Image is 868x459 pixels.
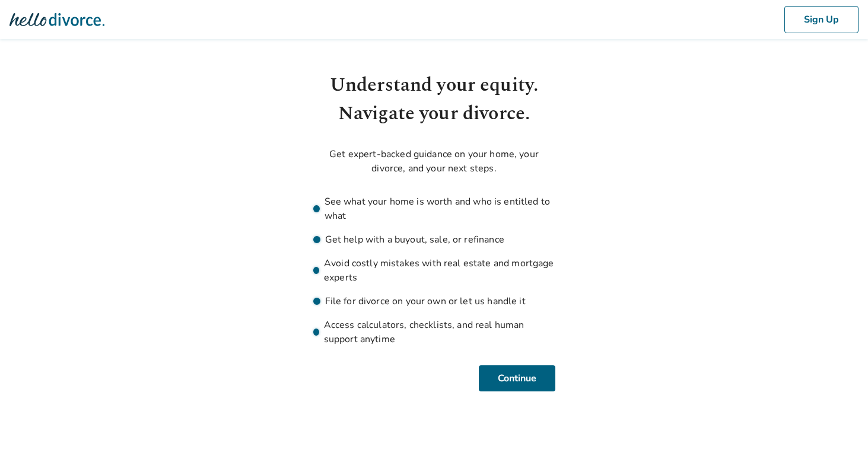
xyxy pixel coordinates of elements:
h1: Understand your equity. Navigate your divorce. [313,71,555,128]
button: Continue [479,365,555,391]
li: Avoid costly mistakes with real estate and mortgage experts [313,256,555,285]
img: Hello Divorce Logo [9,8,104,31]
li: See what your home is worth and who is entitled to what [313,195,555,223]
p: Get expert-backed guidance on your home, your divorce, and your next steps. [313,147,555,176]
li: File for divorce on your own or let us handle it [313,294,555,308]
li: Access calculators, checklists, and real human support anytime [313,318,555,346]
button: Sign Up [784,6,859,33]
li: Get help with a buyout, sale, or refinance [313,232,555,247]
